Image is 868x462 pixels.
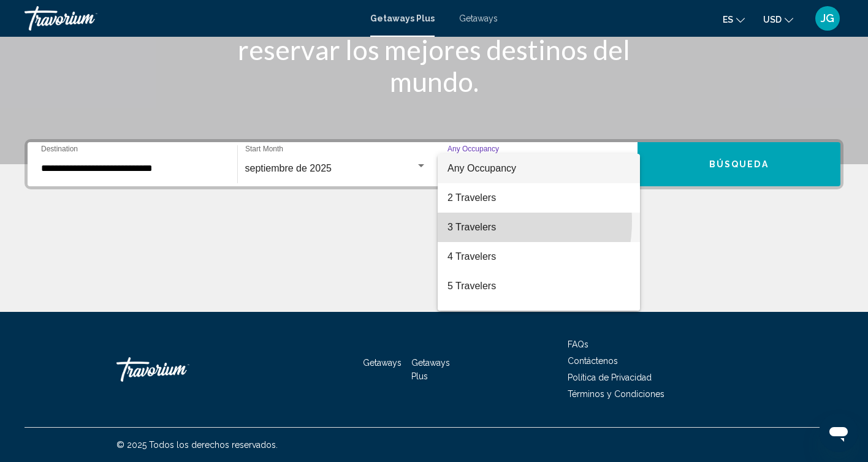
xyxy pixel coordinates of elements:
[447,213,630,242] span: 3 Travelers
[447,183,630,213] span: 2 Travelers
[819,413,858,452] iframe: Botón para iniciar la ventana de mensajería
[447,271,630,301] span: 5 Travelers
[447,163,516,173] span: Any Occupancy
[447,242,630,271] span: 4 Travelers
[447,301,630,330] span: 6 Travelers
